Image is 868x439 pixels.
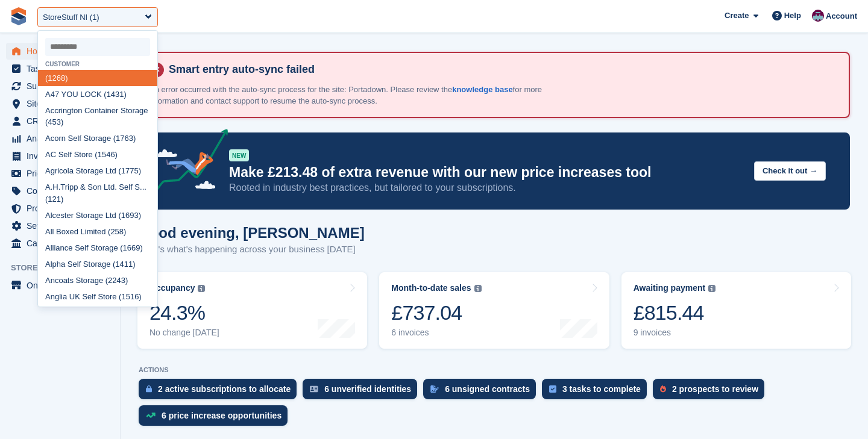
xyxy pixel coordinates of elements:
[474,285,482,292] img: icon-info-grey-7440780725fd019a000dd9b08b2336e03edf1995a4989e88bcd33f0948082b44.svg
[38,240,157,256] div: Alliance Self Storage (1669)
[634,283,706,293] div: Awaiting payment
[27,43,99,60] span: Home
[38,147,157,163] div: AC Self Store (1546)
[324,384,411,394] div: 6 unverified identities
[27,217,99,234] span: Settings
[139,225,365,241] h1: Good evening, [PERSON_NAME]
[672,384,758,394] div: 2 prospects to review
[10,7,28,25] img: stora-icon-8386f47178a22dfd0bd8f6a31ec36ba5ce8667c1dd55bd0f319d3a0aa187defe.svg
[27,95,99,112] span: Sites
[198,285,205,292] img: icon-info-grey-7440780725fd019a000dd9b08b2336e03edf1995a4989e88bcd33f0948082b44.svg
[6,78,114,95] a: menu
[43,11,99,23] div: StoreStuff NI (1)
[653,379,770,405] a: 2 prospects to review
[139,366,850,374] p: ACTIONS
[6,60,114,77] a: menu
[812,10,824,22] img: Brian Young
[452,85,512,94] a: knowledge base
[38,61,157,67] div: Customer
[162,411,281,420] div: 6 price increase opportunities
[310,385,318,393] img: verify_identity-adf6edd0f0f0b5bbfe63781bf79b02c33cf7c696d77639b501bdc392416b5a36.svg
[6,165,114,182] a: menu
[137,272,367,349] a: Occupancy 24.3% No change [DATE]
[708,285,715,292] img: icon-info-grey-7440780725fd019a000dd9b08b2336e03edf1995a4989e88bcd33f0948082b44.svg
[6,95,114,112] a: menu
[229,181,744,195] p: Rooted in industry best practices, but tailored to your subscriptions.
[27,200,99,217] span: Protection
[27,78,99,95] span: Subscriptions
[27,277,99,294] span: Online Store
[11,262,120,274] span: Storefront
[164,63,839,76] h4: Smart entry auto-sync failed
[445,384,530,394] div: 6 unsigned contracts
[562,384,641,394] div: 3 tasks to complete
[6,200,114,217] a: menu
[146,413,156,418] img: price_increase_opportunities-93ffe204e8149a01c8c9dc8f82e8f89637d9d84a8eef4429ea346261dce0b2c0.svg
[303,379,423,405] a: 6 unverified identities
[430,385,439,393] img: contract_signature_icon-13c848040528278c33f63329250d36e43548de30e8caae1d1a13099fd9432cc5.svg
[27,165,99,182] span: Pricing
[542,379,653,405] a: 3 tasks to complete
[38,223,157,240] div: All Boxed Limited (258)
[27,60,99,77] span: Tasks
[229,164,744,181] p: Make £213.48 of extra revenue with our new price increases tool
[38,86,157,102] div: A47 YOU LOCK (1431)
[38,207,157,223] div: Alcester Storage Ltd (1693)
[6,113,114,129] a: menu
[634,328,716,338] div: 9 invoices
[158,384,291,394] div: 2 active subscriptions to allocate
[6,277,114,294] a: menu
[27,182,99,199] span: Coupons
[149,283,195,293] div: Occupancy
[139,405,294,432] a: 6 price increase opportunities
[379,272,609,349] a: Month-to-date sales £737.04 6 invoices
[621,272,851,349] a: Awaiting payment £815.44 9 invoices
[144,129,228,198] img: price-adjustments-announcement-icon-8257ccfd72463d97f412b2fc003d46551f7dbcb40ab6d574587a9cd5c0d94...
[6,235,114,252] a: menu
[549,385,556,393] img: task-75834270c22a3079a89374b754ae025e5fb1db73e45f91037f5363f120a921f8.svg
[754,161,826,181] button: Check it out →
[146,385,152,393] img: active_subscription_to_allocate_icon-d502201f5373d7db506a760aba3b589e785aa758c864c3986d89f69b8ff3...
[391,328,481,338] div: 6 invoices
[391,283,471,293] div: Month-to-date sales
[27,235,99,252] span: Capital
[423,379,542,405] a: 6 unsigned contracts
[6,148,114,164] a: menu
[660,385,666,393] img: prospect-51fa495bee0391a8d652442698ab0144808aea92771e9ea1ae160a38d050c398.svg
[634,300,716,325] div: £815.44
[784,10,801,22] span: Help
[27,130,99,147] span: Analytics
[139,379,303,405] a: 2 active subscriptions to allocate
[6,217,114,234] a: menu
[38,70,157,86] div: (1268)
[6,43,114,60] a: menu
[27,113,99,129] span: CRM
[38,102,157,131] div: Accrington Container Storage (453)
[38,256,157,272] div: Alpha Self Storage (1411)
[6,130,114,147] a: menu
[38,179,157,208] div: A.H.Tripp & Son Ltd. Self S... (121)
[149,300,219,325] div: 24.3%
[38,163,157,179] div: Agricola Storage Ltd (1775)
[725,10,749,22] span: Create
[6,182,114,199] a: menu
[27,148,99,164] span: Invoices
[149,84,571,107] p: An error occurred with the auto-sync process for the site: Portadown. Please review the for more ...
[38,131,157,147] div: Acorn Self Storage (1763)
[229,149,249,161] div: NEW
[38,272,157,288] div: Ancoats Storage (2243)
[38,288,157,305] div: Anglia UK Self Store (1516)
[826,10,857,22] span: Account
[149,328,219,338] div: No change [DATE]
[391,300,481,325] div: £737.04
[139,243,365,257] p: Here's what's happening across your business [DATE]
